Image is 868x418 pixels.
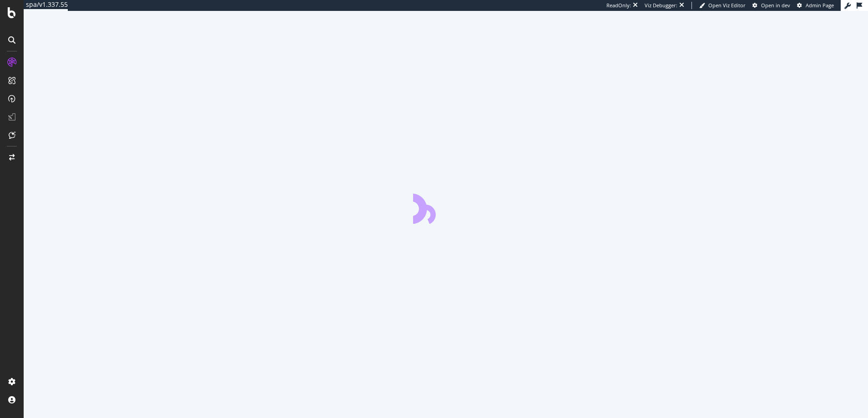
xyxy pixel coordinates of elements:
span: Open in dev [761,2,790,9]
a: Admin Page [797,2,834,9]
div: animation [413,191,479,224]
a: Open Viz Editor [699,2,746,9]
div: ReadOnly: [606,2,631,9]
div: Viz Debugger: [645,2,677,9]
span: Admin Page [806,2,834,9]
a: Open in dev [752,2,790,9]
span: Open Viz Editor [708,2,746,9]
